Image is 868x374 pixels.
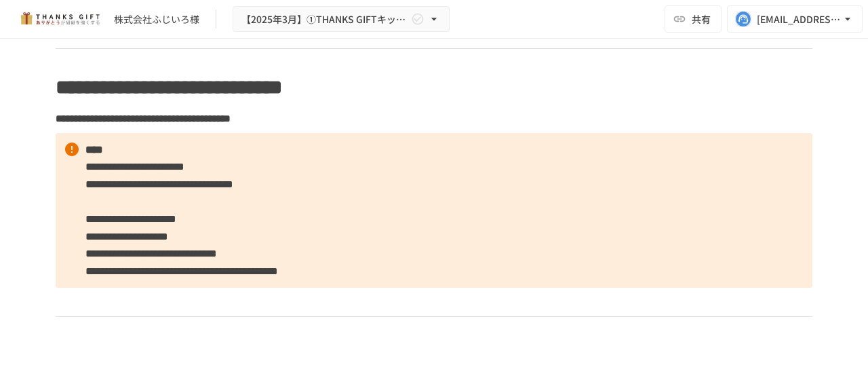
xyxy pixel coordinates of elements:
[692,12,711,26] span: 共有
[233,6,450,33] button: 【2025年3月】①THANKS GIFTキックオフMTG
[241,11,408,28] span: 【2025年3月】①THANKS GIFTキックオフMTG
[727,5,863,33] button: [EMAIL_ADDRESS][DOMAIN_NAME]
[114,12,199,26] div: 株式会社ふじいろ様
[665,5,722,33] button: 共有
[757,11,841,28] div: [EMAIL_ADDRESS][DOMAIN_NAME]
[16,8,103,30] img: mMP1OxWUAhQbsRWCurg7vIHe5HqDpP7qZo7fRoNLXQh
